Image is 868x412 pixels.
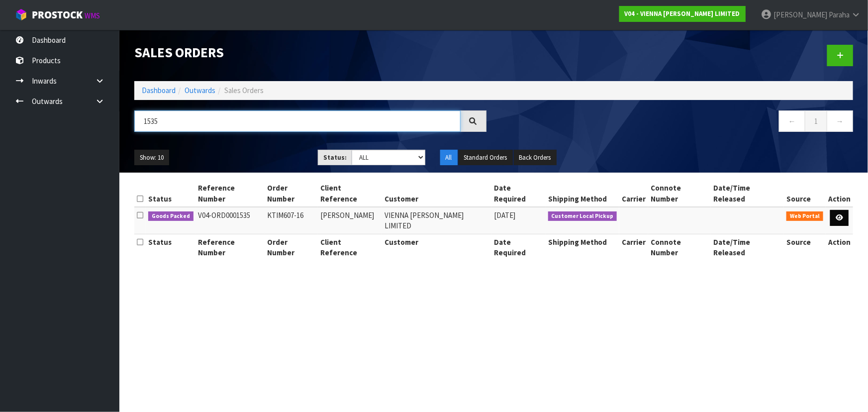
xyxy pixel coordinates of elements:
[784,180,826,207] th: Source
[779,110,805,132] a: ←
[491,180,546,207] th: Date Required
[318,234,382,260] th: Client Reference
[773,10,827,19] span: [PERSON_NAME]
[134,150,169,166] button: Show: 10
[548,211,617,221] span: Customer Local Pickup
[786,211,823,221] span: Web Portal
[382,207,491,234] td: VIENNA [PERSON_NAME] LIMITED
[224,86,264,95] span: Sales Orders
[185,86,215,95] a: Outwards
[196,180,265,207] th: Reference Number
[826,180,853,207] th: Action
[619,234,648,260] th: Carrier
[15,8,27,21] img: cube-alt.png
[711,180,784,207] th: Date/Time Released
[146,180,196,207] th: Status
[619,6,746,22] a: V04 - VIENNA [PERSON_NAME] LIMITED
[546,180,620,207] th: Shipping Method
[382,234,491,260] th: Customer
[134,110,461,132] input: Search sales orders
[440,150,458,166] button: All
[784,234,826,260] th: Source
[134,45,486,60] h1: Sales Orders
[196,207,265,234] td: V04-ORD0001535
[501,110,854,135] nav: Page navigation
[148,211,193,221] span: Goods Packed
[625,9,740,18] strong: V04 - VIENNA [PERSON_NAME] LIMITED
[265,207,318,234] td: KTIM607-16
[382,180,491,207] th: Customer
[85,11,100,20] small: WMS
[514,150,557,166] button: Back Orders
[146,234,196,260] th: Status
[546,234,620,260] th: Shipping Method
[32,8,83,21] span: ProStock
[265,234,318,260] th: Order Number
[826,234,853,260] th: Action
[196,234,265,260] th: Reference Number
[459,150,513,166] button: Standard Orders
[318,180,382,207] th: Client Reference
[265,180,318,207] th: Order Number
[827,110,853,132] a: →
[805,110,827,132] a: 1
[323,153,347,162] strong: Status:
[648,234,711,260] th: Connote Number
[648,180,711,207] th: Connote Number
[829,10,850,19] span: Paraha
[318,207,382,234] td: [PERSON_NAME]
[494,210,515,220] span: [DATE]
[491,234,546,260] th: Date Required
[711,234,784,260] th: Date/Time Released
[142,86,176,95] a: Dashboard
[619,180,648,207] th: Carrier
